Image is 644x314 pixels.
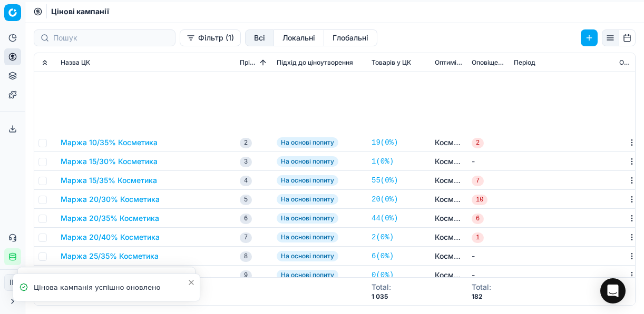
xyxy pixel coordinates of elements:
a: Косметика. [GEOGRAPHIC_DATA]. Контрацепція, Кластер 1 [435,156,463,167]
span: 7 [472,176,484,186]
span: 9 [240,270,252,281]
span: На основі попиту [277,232,338,242]
a: 0(0%) [372,270,394,280]
button: Фільтр (1) [180,29,241,46]
button: local [274,29,324,46]
span: На основі попиту [277,251,338,261]
button: Маржа 20/40% Косметика [61,232,160,242]
span: 8 [240,251,252,262]
a: 19(0%) [372,137,398,148]
button: Маржа 20/30% Косметика [61,194,160,205]
span: Цінові кампанії [51,6,109,17]
button: Close toast [185,276,198,289]
span: 10 [472,195,487,205]
td: - [467,247,510,266]
div: Total : [472,282,491,292]
span: Оптимізаційні групи [435,58,463,67]
span: На основі попиту [277,213,338,224]
span: На основі попиту [277,194,338,205]
span: 1 [472,232,484,243]
span: Товарів у ЦК [372,58,411,67]
button: Маржа 10/35% Косметика [61,137,158,148]
button: Маржа 15/35% Косметика [61,175,157,186]
a: Косметика. [GEOGRAPHIC_DATA]. Контрацепція, Кластер 1 [435,232,463,242]
div: Цінова кампанія успішно оновлено [34,282,187,293]
a: Косметика. [GEOGRAPHIC_DATA]. Контрацепція, Кластер 1 [435,213,463,224]
input: Пошук [53,33,169,43]
span: 3 [240,157,252,167]
a: Косметика. [GEOGRAPHIC_DATA]. Контрацепція, Кластер 1 [435,137,463,148]
a: 20(0%) [372,194,398,205]
button: all [245,29,274,46]
a: Косметика. [GEOGRAPHIC_DATA]. Контрацепція, Кластер 1 [435,270,463,280]
div: 1 035 [372,292,391,301]
a: Косметика. [GEOGRAPHIC_DATA]. Контрацепція, Кластер 1 [435,251,463,261]
span: IL [5,275,21,290]
span: 2 [472,138,484,148]
span: На основі попиту [277,175,338,186]
div: Total : [372,282,391,292]
span: 6 [472,214,484,224]
span: 7 [240,232,252,243]
div: 182 [472,292,491,301]
a: 55(0%) [372,175,398,186]
a: Косметика. [GEOGRAPHIC_DATA]. Контрацепція, Кластер 1 [435,194,463,205]
span: Підхід до ціноутворення [277,58,353,67]
span: 6 [240,214,252,224]
button: global [324,29,377,46]
a: 2(0%) [372,232,394,242]
span: 4 [240,176,252,186]
button: Маржа 20/35% Косметика [61,213,159,224]
span: На основі попиту [277,156,338,167]
span: 5 [240,195,252,205]
button: Маржа 25/35% Косметика [61,251,159,261]
td: - [467,266,510,285]
a: Косметика. [GEOGRAPHIC_DATA]. Контрацепція, Кластер 1 [435,175,463,186]
nav: breadcrumb [51,6,109,17]
a: 44(0%) [372,213,398,224]
button: Маржа 15/30% Косметика [61,156,158,167]
td: - [467,152,510,171]
span: На основі попиту [277,137,338,148]
a: 1(0%) [372,156,394,167]
span: На основі попиту [277,270,338,280]
button: Sorted by Пріоритет ascending [258,57,268,68]
span: Оповіщення [472,58,505,67]
button: Expand all [38,56,51,69]
button: IL [4,274,21,291]
span: Назва ЦК [61,58,90,67]
div: Open Intercom Messenger [600,278,626,303]
span: Період [514,58,535,67]
span: Остання зміна [619,58,631,67]
span: Пріоритет [240,58,258,67]
span: 2 [240,138,252,148]
a: 6(0%) [372,251,394,261]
